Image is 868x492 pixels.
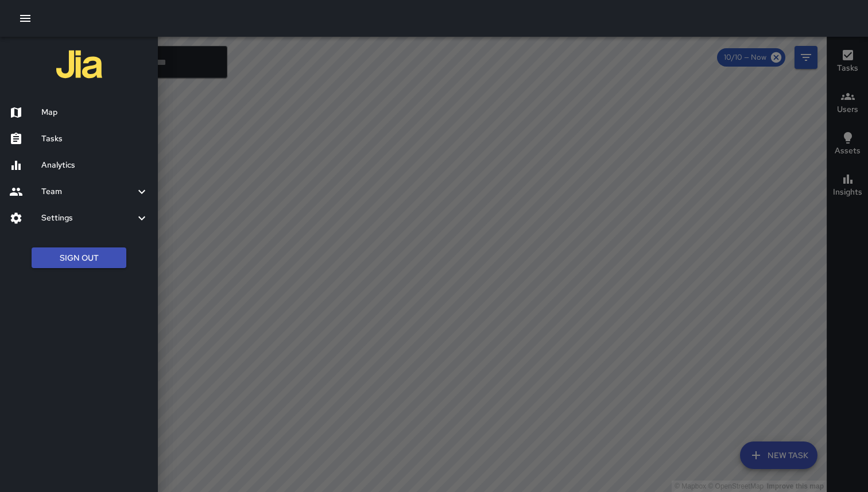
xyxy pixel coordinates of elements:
[56,41,102,87] img: jia-logo
[41,159,149,172] h6: Analytics
[41,212,135,224] h6: Settings
[41,133,149,145] h6: Tasks
[32,247,126,269] button: Sign Out
[41,185,135,198] h6: Team
[41,106,149,119] h6: Map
